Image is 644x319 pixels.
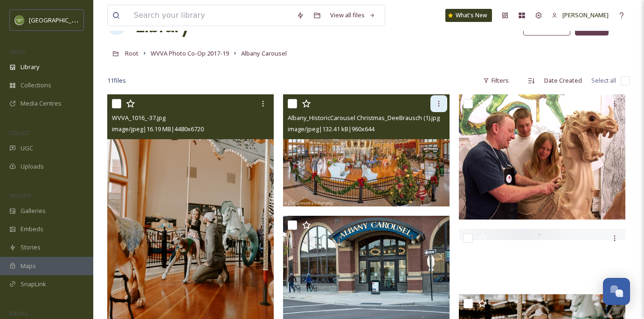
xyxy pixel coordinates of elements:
[107,76,126,85] span: 11 file s
[478,71,513,90] div: Filters
[21,280,46,289] span: SnapLink
[21,262,36,270] span: Maps
[591,76,616,85] span: Select all
[283,94,450,206] img: Albany_HistoricCarousel Christmas_DeeBrausch (1).jpg
[129,5,292,26] input: Search your library
[547,6,613,24] a: [PERSON_NAME]
[9,129,29,136] span: COLLECT
[21,206,46,215] span: Galleries
[21,225,43,234] span: Embeds
[325,6,380,24] a: View all files
[445,9,492,22] a: What's New
[9,48,26,55] span: MEDIA
[288,125,374,133] span: image/jpeg | 132.41 kB | 960 x 644
[21,63,39,71] span: Library
[29,15,88,24] span: [GEOGRAPHIC_DATA]
[562,11,609,19] span: [PERSON_NAME]
[21,162,44,171] span: Uploads
[125,49,138,57] span: Root
[125,48,138,59] a: Root
[603,278,630,305] button: Open Chat
[459,94,625,220] img: CarouselCarvers.jpg
[151,49,229,57] span: WVVA Photo Co-Op 2017-19
[9,310,28,317] span: SOCIALS
[21,243,41,252] span: Stories
[9,192,31,199] span: WIDGETS
[151,48,229,59] a: WVVA Photo Co-Op 2017-19
[540,71,587,90] div: Date Created
[21,81,51,90] span: Collections
[241,48,287,59] a: Albany Carousel
[241,49,287,57] span: Albany Carousel
[288,113,440,122] span: Albany_HistoricCarousel Christmas_DeeBrausch (1).jpg
[21,144,33,153] span: UGC
[112,113,166,122] span: WVVA_1016_-37.jpg
[15,15,24,25] img: images.png
[21,99,62,108] span: Media Centres
[112,125,204,133] span: image/jpeg | 16.19 MB | 4480 x 6720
